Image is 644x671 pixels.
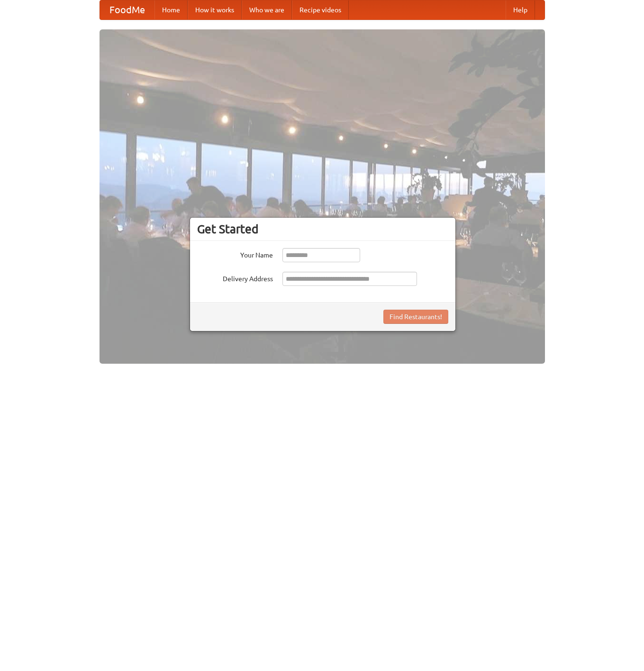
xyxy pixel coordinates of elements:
[383,310,448,324] button: Find Restaurants!
[197,272,273,284] label: Delivery Address
[197,222,448,236] h3: Get Started
[154,0,188,19] a: Home
[197,248,273,260] label: Your Name
[100,0,154,19] a: FoodMe
[292,0,349,19] a: Recipe videos
[188,0,242,19] a: How it works
[242,0,292,19] a: Who we are
[506,0,535,19] a: Help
